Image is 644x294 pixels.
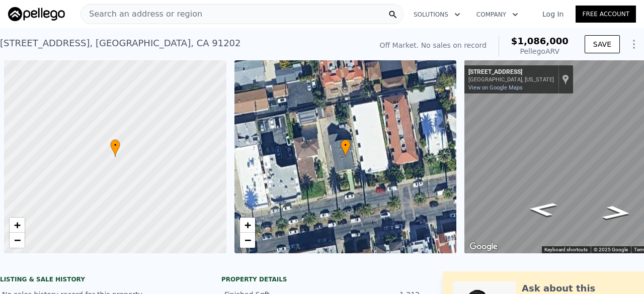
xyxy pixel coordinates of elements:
[511,36,569,46] span: $1,086,000
[14,234,21,246] span: −
[468,84,523,91] a: View on Google Maps
[8,7,65,21] img: Pellego
[81,8,202,20] span: Search an address or region
[530,9,576,19] a: Log In
[380,40,487,50] div: Off Market. No sales on record
[341,141,351,150] span: •
[10,218,25,233] a: Zoom in
[467,240,500,253] a: Open this area in Google Maps (opens a new window)
[468,68,554,76] div: [STREET_ADDRESS]
[511,46,569,56] div: Pellego ARV
[14,219,21,231] span: +
[240,233,255,248] a: Zoom out
[585,35,620,53] button: SAVE
[624,34,644,54] button: Show Options
[468,6,526,24] button: Company
[594,247,628,252] span: © 2025 Google
[544,246,588,253] button: Keyboard shortcuts
[406,6,468,24] button: Solutions
[244,219,251,231] span: +
[244,234,251,246] span: −
[110,141,120,150] span: •
[516,199,570,220] path: Go West, Palm Dr
[221,275,423,283] div: Property details
[468,76,554,83] div: [GEOGRAPHIC_DATA], [US_STATE]
[590,202,644,223] path: Go East, Palm Dr
[576,6,636,23] a: Free Account
[10,233,25,248] a: Zoom out
[341,139,351,157] div: •
[240,218,255,233] a: Zoom in
[110,139,120,157] div: •
[467,240,500,253] img: Google
[562,74,569,85] a: Show location on map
